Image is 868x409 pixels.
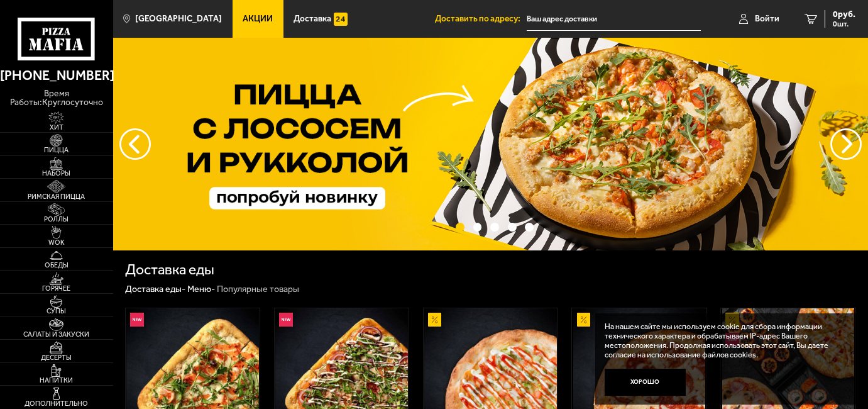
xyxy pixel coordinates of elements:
img: 15daf4d41897b9f0e9f617042186c801.svg [334,13,348,26]
img: Акционный [428,313,442,327]
img: Новинка [130,313,144,327]
button: точки переключения [508,223,517,232]
div: Популярные товары [217,284,299,296]
span: [GEOGRAPHIC_DATA] [135,14,222,23]
span: Акции [243,14,273,23]
p: На нашем сайте мы используем cookie для сбора информации технического характера и обрабатываем IP... [605,322,840,360]
span: 0 руб. [833,10,855,19]
button: точки переключения [490,223,499,232]
h1: Доставка еды [125,262,214,277]
button: точки переключения [473,223,482,232]
button: точки переключения [456,223,464,232]
span: Доставка [294,14,331,23]
button: Хорошо [605,369,686,396]
img: Новинка [279,313,293,327]
span: 0 шт. [833,20,855,28]
span: Войти [755,14,779,23]
a: Меню- [187,284,215,294]
input: Ваш адрес доставки [527,8,700,31]
span: Доставить по адресу: [435,14,527,23]
button: следующий [119,128,151,160]
button: предыдущий [830,128,862,160]
button: точки переключения [525,223,534,232]
img: Акционный [577,313,591,327]
a: Доставка еды- [125,284,185,294]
